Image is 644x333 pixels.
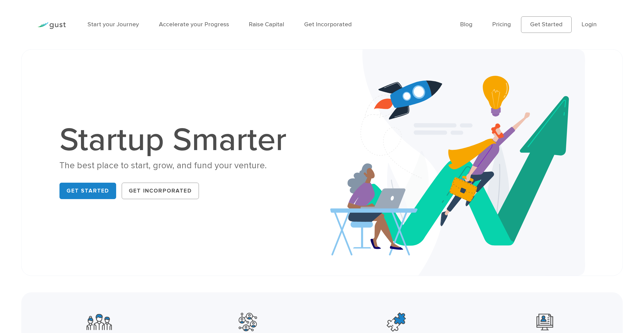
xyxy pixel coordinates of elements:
a: Start your Journey [88,21,139,28]
img: Gust Logo [37,22,66,29]
a: Accelerate your Progress [159,21,229,28]
a: Get Incorporated [122,183,199,199]
a: Raise Capital [249,21,284,28]
div: The best place to start, grow, and fund your venture. [59,160,296,172]
a: Pricing [492,21,511,28]
a: Blog [460,21,472,28]
h1: Startup Smarter [59,124,296,156]
a: Get Incorporated [304,21,352,28]
a: Get Started [521,16,572,33]
img: Startup Smarter Hero [330,50,585,276]
a: Get Started [59,183,116,199]
a: Login [581,21,597,28]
